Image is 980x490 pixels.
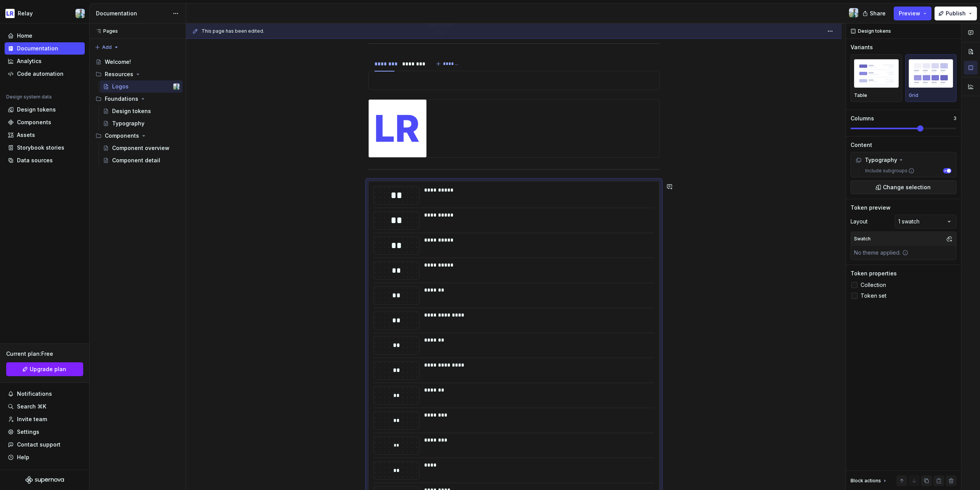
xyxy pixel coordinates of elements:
img: ec0a70f8-a500-4038-bfd6-c291ef661edd.png [5,9,15,18]
a: Code automation [5,68,85,80]
a: Welcome! [92,56,183,68]
div: Design system data [6,94,52,100]
a: Component detail [100,154,183,167]
button: Preview [894,7,931,20]
a: Data sources [5,154,85,167]
span: Upgrade plan [30,365,66,373]
a: Design tokens [100,105,183,117]
button: RelayAjay Pawriya [2,5,88,22]
div: No theme applied. [851,246,911,260]
div: Typography [112,120,144,127]
a: Components [5,116,85,128]
div: Component detail [112,157,160,164]
button: Change selection [851,180,957,194]
div: Home [17,32,32,40]
div: Invite team [17,415,47,423]
div: Current plan : Free [6,350,83,358]
div: Assets [17,131,35,139]
div: Documentation [96,10,169,17]
a: Invite team [5,413,85,425]
a: Component overview [100,142,183,154]
a: Documentation [5,42,85,55]
div: Columns [851,115,874,122]
span: Preview [899,10,920,17]
div: Typography [852,154,955,166]
span: Token set [861,293,886,299]
div: Content [851,141,872,149]
button: placeholderGrid [905,54,957,102]
span: This page has been edited. [201,28,264,34]
button: Share [859,7,891,20]
div: Layout [851,218,868,225]
div: Foundations [92,93,183,105]
div: Design tokens [17,106,56,113]
button: Notifications [5,388,85,400]
button: Search ⌘K [5,400,85,413]
div: Block actions [851,478,881,484]
div: Storybook stories [17,144,64,152]
span: Change selection [883,183,931,191]
div: Analytics [17,57,42,65]
div: Settings [17,428,39,436]
a: Typography [100,117,183,130]
a: Storybook stories [5,142,85,154]
div: Search ⌘K [17,403,46,410]
div: Components [17,118,51,126]
p: Table [854,92,867,98]
div: Relay [18,10,33,17]
div: Page tree [92,56,183,167]
button: Help [5,451,85,463]
div: Swatch [852,233,872,244]
div: Resources [92,68,183,80]
div: Component overview [112,144,169,152]
div: Help [17,453,29,461]
a: Home [5,30,85,42]
span: Add [102,44,112,50]
a: Assets [5,129,85,141]
div: Token properties [851,270,897,277]
div: Documentation [17,45,58,52]
div: Resources [105,70,133,78]
span: Publish [946,10,966,17]
a: Analytics [5,55,85,67]
div: Foundations [105,95,138,103]
img: Ajay Pawriya [76,9,85,18]
div: Components [92,130,183,142]
a: LogosAjay Pawriya [100,80,183,93]
div: Token preview [851,204,891,212]
div: Block actions [851,475,888,486]
button: Add [92,42,121,53]
div: Components [105,132,139,140]
img: placeholder [854,59,899,87]
div: Welcome! [105,58,131,66]
img: 3fed903b-ce93-4dd3-ac5d-72c2d45e57ec.png [369,100,426,157]
div: Variants [851,43,873,51]
img: Ajay Pawriya [173,83,180,90]
button: placeholderTable [851,54,902,102]
button: Publish [935,7,977,20]
img: placeholder [909,59,953,87]
svg: Supernova Logo [25,476,64,484]
div: Contact support [17,441,60,448]
div: Data sources [17,157,53,164]
div: Notifications [17,390,52,398]
img: Ajay Pawriya [849,8,858,17]
a: Upgrade plan [6,362,83,376]
div: Pages [92,28,118,34]
p: 3 [953,115,957,122]
button: Contact support [5,438,85,451]
div: Design tokens [112,107,151,115]
label: Include subgroups [862,168,915,174]
div: Logos [112,83,129,90]
a: Settings [5,426,85,438]
span: Share [870,10,886,17]
a: Design tokens [5,103,85,116]
p: Grid [909,92,918,98]
div: Code automation [17,70,64,78]
span: Collection [861,282,886,288]
div: Typography [856,156,897,164]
